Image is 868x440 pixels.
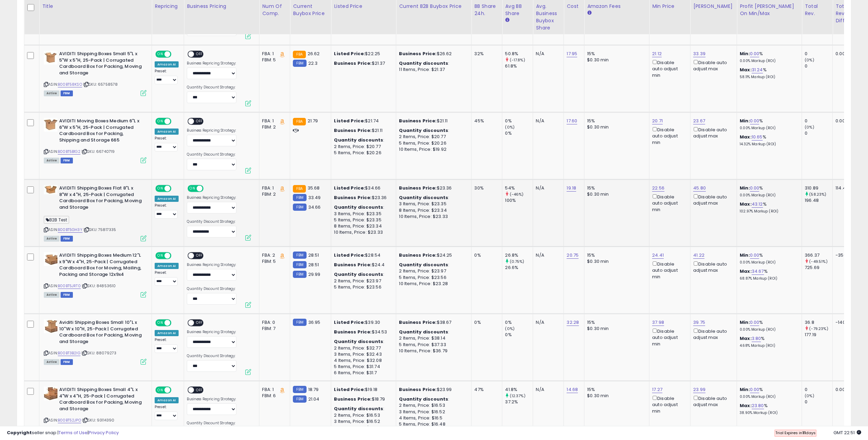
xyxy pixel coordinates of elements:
b: Listed Price: [334,118,365,124]
span: 29.99 [308,271,321,278]
span: OFF [194,119,205,124]
div: Current B2B Buybox Price [399,3,468,10]
div: 50.8% [505,51,533,57]
div: 10 Items, Price: $23.33 [334,229,391,235]
b: Min: [740,185,750,191]
span: ON [156,186,165,192]
small: (0%) [805,57,814,63]
div: [PERSON_NAME] [693,3,734,10]
a: 31.24 [752,66,763,73]
small: FBM [293,204,306,211]
div: % [740,252,796,265]
span: | SKU: 84853610 [82,283,116,289]
div: : [334,204,391,210]
span: 21.79 [308,118,318,124]
a: 23.80 [752,402,764,409]
div: $21.74 [334,118,391,124]
div: : [399,262,466,268]
span: ON [156,51,165,57]
b: Min: [740,50,750,57]
span: ON [156,119,165,124]
b: Business Price: [334,261,372,268]
div: $0.30 min [587,258,644,265]
a: 33.39 [693,50,705,57]
div: 15% [587,118,644,124]
small: FBM [293,261,306,268]
div: 10 Items, Price: $23.33 [399,213,466,220]
div: 15% [587,185,644,191]
a: 45.80 [693,185,706,192]
span: OFF [170,253,181,259]
p: 0.00% Markup (ROI) [740,260,796,265]
div: ASIN: [44,51,146,95]
b: Business Price: [334,194,372,201]
a: B00BT3B2IG [58,350,80,356]
div: % [740,319,796,332]
div: 0% [505,118,533,124]
div: ASIN: [44,319,146,364]
small: (-79.23%) [809,326,828,331]
div: 5 Items, Price: $20.26 [334,150,391,156]
small: FBM [293,271,306,278]
div: 8 Items, Price: $23.34 [334,223,391,229]
label: Quantity Discount Strategy: [187,286,236,291]
div: ASIN: [44,185,146,241]
div: $34.66 [334,185,391,191]
span: All listings currently available for purchase on Amazon [44,292,60,298]
small: (58.23%) [809,192,826,197]
div: Avg BB Share [505,3,530,17]
div: FBA: 1 [262,51,285,57]
b: Quantity discounts [399,60,448,66]
b: Max: [740,201,752,207]
b: Listed Price: [334,50,365,57]
a: 0.00 [750,319,760,326]
div: 3 Items, Price: $23.35 [334,211,391,217]
div: 725.69 [805,265,832,271]
span: OFF [170,186,181,192]
div: $39.30 [334,319,391,326]
div: 0 [805,130,832,136]
a: Terms of Use [59,429,88,436]
div: N/A [536,185,558,191]
b: Min: [740,252,750,258]
div: Disable auto adjust max [693,59,731,72]
div: 61.8% [505,63,533,69]
small: FBA [293,185,306,193]
div: 5 Items, Price: $20.26 [399,140,466,146]
div: 0% [505,319,533,326]
div: Avg. Business Buybox Share [536,3,561,32]
a: B00BT5JRT0 [58,283,81,289]
span: ON [156,253,165,259]
div: Amazon AI [155,263,179,269]
b: Quantity discounts [399,261,448,268]
b: Business Price: [399,185,437,191]
b: Quantity discounts [334,204,383,210]
div: 26.8% [505,252,533,258]
b: AVIDITI Shipping Boxes Small 5"L x 5"W x 5"H, 25-Pack | Corrugated Cardboard Box for Packing, Mov... [59,51,142,78]
label: Quantity Discount Strategy: [187,85,236,90]
div: N/A [536,51,558,57]
a: 37.98 [652,319,664,326]
div: FBM: 5 [262,57,285,63]
div: : [334,137,391,143]
span: All listings currently available for purchase on Amazon [44,90,60,96]
div: 36.8 [805,319,832,326]
a: 41.22 [693,252,704,259]
div: Disable auto adjust min [652,260,685,280]
div: N/A [536,118,558,124]
b: Listed Price: [334,252,365,258]
div: BB Share 24h. [474,3,499,17]
span: OFF [194,253,205,259]
div: 3 Items, Price: $23.35 [399,201,466,207]
img: 41UL6BjRNEL._SL40_.jpg [44,252,57,266]
div: Amazon AI [155,61,179,68]
div: 15% [587,51,644,57]
b: Business Price: [399,252,437,258]
label: Business Repricing Strategy: [187,330,236,334]
div: Min Price [652,3,687,10]
div: $23.36 [334,195,391,201]
a: 23.67 [693,118,705,124]
span: 34.66 [308,204,321,210]
div: 0 [805,51,832,57]
small: Avg BB Share. [505,17,509,23]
